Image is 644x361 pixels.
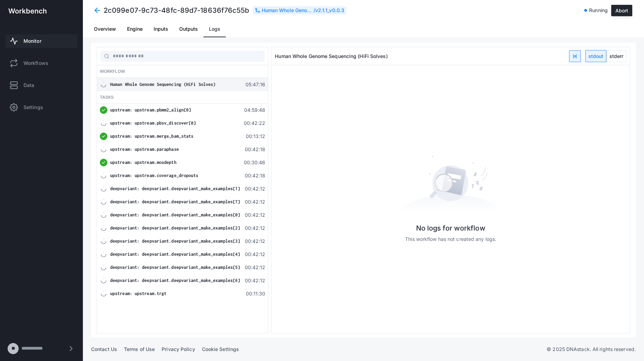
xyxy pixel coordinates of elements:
h4: 2c099e07-9c73-48fc-89d7-18636f76c55b [104,6,249,15]
span: Overview [94,27,116,31]
a: Workflows [6,56,77,70]
span: upstream: upstream.pbmm2_align[0] [110,107,191,113]
span: deepvariant: deepvariant.deepvariant_make_examples[1] [110,186,240,191]
span: Data [23,82,34,89]
span: 05:47:16 [243,81,265,88]
span: Settings [23,104,43,111]
a: Contact Us [91,346,117,352]
a: Data [6,78,77,92]
span: upstream: upstream.mosdepth [110,160,176,165]
span: Human Whole Genome Sequencing (HiFi Solves) [275,53,387,59]
span: Workflows [23,60,48,67]
span: 00:42:12 [243,277,265,284]
span: stdout [586,50,606,62]
img: No results image [402,156,499,212]
div: v2.1.1_v0.0.3 [315,7,344,14]
span: upstream: upstream.pbsv_discover[0] [110,120,196,126]
span: Running [589,7,608,14]
a: Terms of Use [124,346,155,352]
img: workbench-logo-white.svg [8,8,47,14]
a: Settings [6,100,77,114]
span: deepvariant: deepvariant.deepvariant_make_examples[2] [110,225,240,231]
span: 00:42:12 [243,238,265,245]
span: 00:42:18 [243,172,265,179]
span: Engine [127,27,143,31]
span: deepvariant: deepvariant.deepvariant_make_examples[7] [110,199,240,204]
a: Cookie Settings [202,346,239,352]
a: Monitor [6,34,77,48]
span: 00:13:12 [243,133,265,140]
span: Logs [209,27,220,31]
span: This workflow has not created any logs. [405,236,496,243]
span: 00:42:12 [243,198,265,205]
span: 00:42:18 [243,146,265,153]
span: 00:42:12 [243,264,265,271]
span: upstream: upstream.merge_bam_stats [110,134,193,139]
span: deepvariant: deepvariant.deepvariant_make_examples[5] [110,265,240,270]
span: Inputs [154,27,168,31]
span: upstream: upstream.paraphase [110,147,179,152]
span: 00:42:12 [243,212,265,218]
span: 00:42:12 [243,251,265,258]
span: 00:11:30 [243,290,265,297]
button: Abort [611,5,632,16]
div: / [253,6,346,14]
span: 00:30:46 [243,159,265,166]
span: stderr [607,50,626,62]
span: 00:42:12 [243,225,265,232]
h4: No logs for workflow [416,223,486,233]
span: deepvariant: deepvariant.deepvariant_make_examples[4] [110,252,240,257]
span: deepvariant: deepvariant.deepvariant_make_examples[0] [110,212,240,217]
span: upstream: upstream.coverage_dropouts [110,173,199,178]
span: Human Whole Genome Sequencing (HiFi Solves) [110,82,215,87]
span: Monitor [23,38,41,45]
span: upstream: upstream.trgt [110,291,166,296]
span: 00:42:12 [243,185,265,192]
span: Outputs [179,27,198,31]
span: 04:59:48 [243,107,265,114]
span: deepvariant: deepvariant.deepvariant_make_examples[3] [110,238,240,244]
a: Privacy Policy [162,346,195,352]
span: deepvariant: deepvariant.deepvariant_make_examples[6] [110,278,240,283]
div: Human Whole Genome Sequencing (HiFi Solves) [262,7,314,14]
div: Workflow [97,65,268,78]
p: © 2025 DNAstack. All rights reserved. [547,346,636,353]
div: Tasks [97,91,268,104]
span: 00:42:22 [243,120,265,127]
